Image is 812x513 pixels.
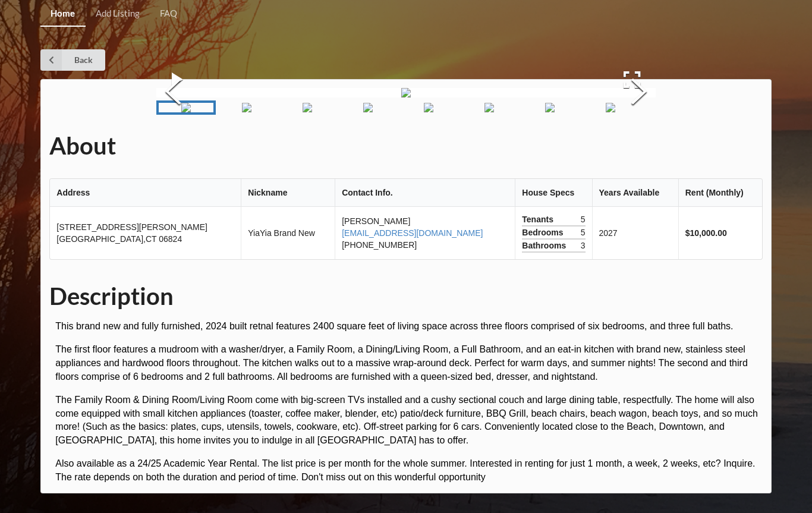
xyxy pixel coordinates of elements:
img: 12SandyWay%2F2024-03-28%2012.59.39.jpg [545,103,555,112]
img: 12SandyWay%2F2024-03-28%2012.41.33.jpg [363,103,373,112]
img: 12SandyWay%2F2024-03-28%2012.54.05.jpg [484,103,494,112]
th: Nickname [241,179,335,207]
th: Address [50,179,241,207]
h1: Description [49,281,762,311]
img: 12SandyWay%2F2024-03-28%2013.06.04.jpg [606,103,615,112]
button: Open Fullscreen [608,62,656,97]
a: Go to Slide 2 [217,100,276,115]
td: 2027 [592,207,678,259]
th: Rent (Monthly) [678,179,762,207]
span: 5 [581,213,586,225]
td: YiaYia Brand New [241,207,335,259]
span: Bedrooms [522,226,566,238]
a: Go to Slide 3 [278,100,337,115]
a: Go to Slide 6 [459,100,519,115]
a: Back [40,49,105,71]
p: The first floor features a mudroom with a washer/dryer, a Family Room, a Dining/Living Room, a Fu... [55,343,762,384]
p: The Family Room & Dining Room/Living Room come with big-screen TVs installed and a cushy sectiona... [55,394,762,448]
img: 12SandyWay%2F2024-03-28%2012.04.06.jpg [242,103,251,112]
img: 12SandyWay%2F2024-03-28%2011.58.55.jpg [401,88,411,97]
span: [STREET_ADDRESS][PERSON_NAME] [56,222,207,232]
div: Thumbnail Navigation [156,100,656,115]
a: Go to Slide 7 [520,100,580,115]
th: House Specs [515,179,591,207]
span: Tenants [522,213,556,225]
a: Go to Slide 8 [581,100,640,115]
th: Years Available [592,179,678,207]
p: This brand new and fully furnished, 2024 built retnal features 2400 square feet of living space a... [55,320,762,333]
img: 12SandyWay%2F2024-03-28%2012.08.18.jpg [303,103,312,112]
th: Contact Info. [335,179,515,207]
td: [PERSON_NAME] [PHONE_NUMBER] [335,207,515,259]
a: Go to Slide 4 [338,100,398,115]
span: 5 [581,226,586,238]
a: Add Listing [86,1,150,27]
button: Next Slide [622,39,656,147]
b: $10,000.00 [685,228,727,238]
a: [EMAIL_ADDRESS][DOMAIN_NAME] [342,228,483,238]
h1: About [49,131,762,161]
a: Go to Slide 5 [399,100,458,115]
span: 3 [581,240,586,251]
button: Previous Slide [156,39,190,147]
p: Also available as a 24/25 Academic Year Rental. The list price is per month for the whole summer.... [55,457,762,484]
img: 12SandyWay%2F2024-03-28%2012.42.21.jpg [424,103,433,112]
a: FAQ [150,1,187,27]
a: Home [40,1,85,27]
span: Bathrooms [522,240,569,251]
span: [GEOGRAPHIC_DATA] , CT 06824 [56,234,182,244]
